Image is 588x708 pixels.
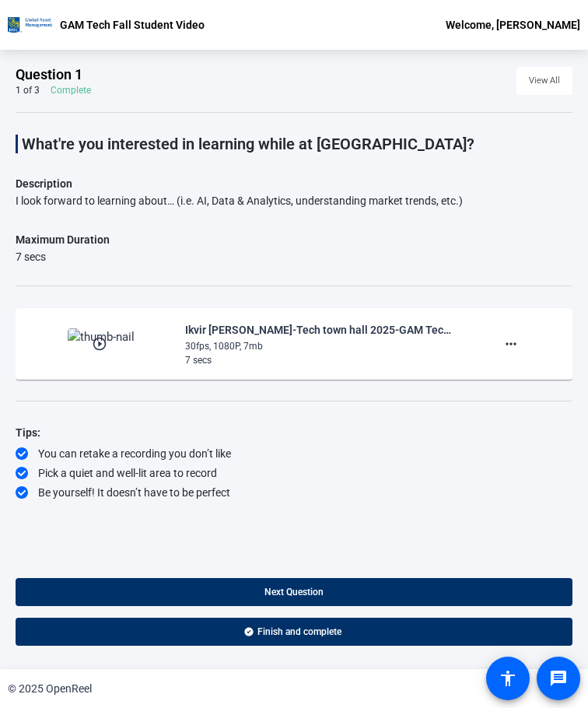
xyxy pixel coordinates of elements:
[16,578,572,606] button: Next Question
[529,69,560,93] span: View All
[16,618,572,646] button: Finish and complete
[185,339,451,353] div: 30fps, 1080P, 7mb
[264,587,324,598] span: Next Question
[185,321,451,339] div: Ikvir [PERSON_NAME]-Tech town hall 2025-GAM Tech Fall Student Video-1758036539135-webcam
[60,16,205,34] p: GAM Tech Fall Student Video
[16,65,82,84] span: Question 1
[92,336,110,352] mat-icon: play_circle_outline
[51,84,91,96] div: Complete
[16,84,40,96] div: 1 of 3
[22,135,572,153] p: What're you interested in learning while at [GEOGRAPHIC_DATA]?
[16,193,572,209] div: I look forward to learning about… (i.e. AI, Data & Analytics, understanding market trends, etc.)
[16,446,572,461] div: You can retake a recording you don’t like
[68,328,135,359] img: thumb-nail
[549,669,568,688] mat-icon: message
[516,67,572,95] button: View All
[185,353,451,367] div: 7 secs
[16,423,572,442] div: Tips:
[257,626,341,638] span: Finish and complete
[16,174,572,193] p: Description
[16,465,572,481] div: Pick a quiet and well-lit area to record
[502,335,520,353] mat-icon: more_horiz
[8,17,52,33] img: OpenReel logo
[499,669,517,688] mat-icon: accessibility
[446,16,580,34] div: Welcome, [PERSON_NAME]
[16,485,572,500] div: Be yourself! It doesn’t have to be perfect
[8,681,92,697] div: © 2025 OpenReel
[16,249,110,265] div: 7 secs
[16,230,110,249] div: Maximum Duration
